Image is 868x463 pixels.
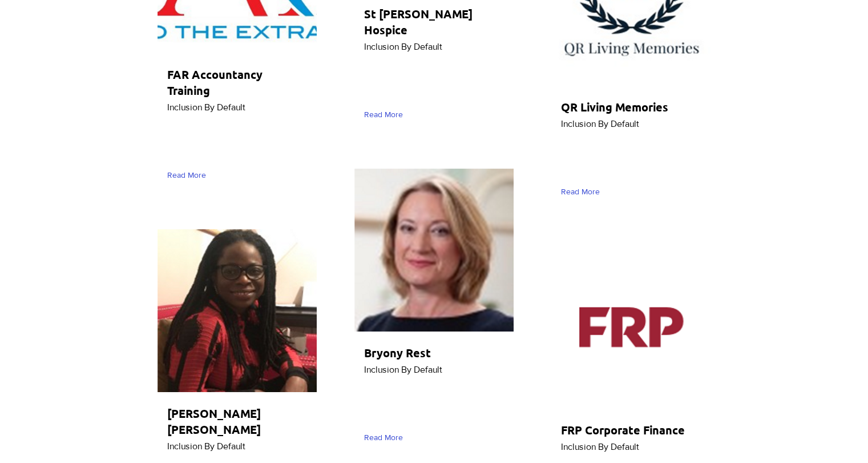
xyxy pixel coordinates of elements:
[167,67,263,98] span: FAR Accountancy Training
[561,119,639,129] span: Inclusion By Default
[561,182,605,202] a: Read More
[561,99,668,114] span: QR Living Memories
[167,441,245,451] span: Inclusion By Default
[167,406,261,437] span: [PERSON_NAME] [PERSON_NAME]
[561,422,685,437] span: FRP Corporate Finance
[364,428,408,448] a: Read More
[167,170,206,181] span: Read More
[561,442,639,452] span: Inclusion By Default
[167,165,211,185] a: Read More
[364,345,431,360] span: Bryony Rest
[167,102,245,112] span: Inclusion By Default
[364,109,403,121] span: Read More
[364,42,442,51] span: Inclusion By Default
[364,105,408,125] a: Read More
[364,6,473,37] span: St [PERSON_NAME] Hospice
[364,432,403,444] span: Read More
[364,365,442,374] span: Inclusion By Default
[561,186,600,198] span: Read More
